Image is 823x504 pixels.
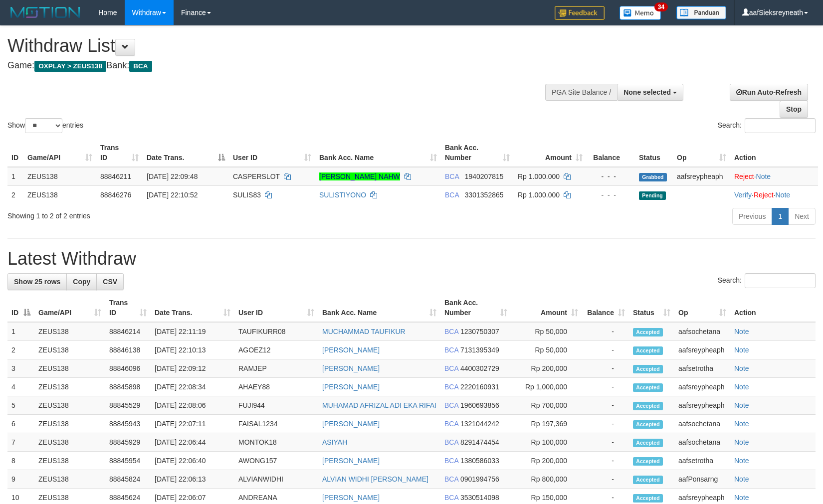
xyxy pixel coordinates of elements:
a: Note [734,475,749,483]
td: 88845943 [105,415,151,433]
h4: Game: Bank: [7,61,539,71]
th: Trans ID: activate to sort column ascending [96,139,143,167]
span: BCA [445,191,459,199]
span: BCA [444,364,458,372]
td: 6 [7,415,34,433]
span: BCA [444,346,458,354]
td: 88846138 [105,341,151,359]
h1: Latest Withdraw [7,249,816,269]
th: Date Trans.: activate to sort column descending [143,139,229,167]
td: [DATE] 22:09:12 [151,359,234,378]
th: Balance: activate to sort column ascending [582,294,629,322]
span: BCA [129,61,152,72]
a: Run Auto-Refresh [730,84,808,101]
div: Showing 1 to 2 of 2 entries [7,207,336,221]
td: ZEUS138 [34,470,105,489]
button: None selected [617,84,683,101]
a: Note [734,346,749,354]
td: 88845824 [105,470,151,489]
span: Accepted [633,402,663,410]
span: Accepted [633,439,663,447]
td: - [582,415,629,433]
td: 8 [7,452,34,470]
a: Note [734,364,749,372]
th: Status [635,139,673,167]
td: - [582,452,629,470]
a: [PERSON_NAME] [322,346,380,354]
span: Accepted [633,328,663,336]
span: Copy 1321044242 to clipboard [460,420,499,428]
th: Bank Acc. Name: activate to sort column ascending [315,139,441,167]
td: Rp 100,000 [511,433,582,452]
img: panduan.png [676,6,726,19]
a: Stop [780,101,808,118]
th: Status: activate to sort column ascending [629,294,674,322]
th: Bank Acc. Number: activate to sort column ascending [440,294,511,322]
td: ZEUS138 [34,322,105,341]
td: RAMJEP [234,359,318,378]
span: Pending [639,191,666,200]
td: Rp 800,000 [511,470,582,489]
td: AHAEY88 [234,378,318,396]
td: - [582,322,629,341]
td: · [730,167,818,186]
td: TAUFIKURR08 [234,322,318,341]
td: [DATE] 22:06:44 [151,433,234,452]
td: aafsreypheaph [674,378,730,396]
td: [DATE] 22:07:11 [151,415,234,433]
span: BCA [444,475,458,483]
td: ZEUS138 [23,167,96,186]
td: Rp 700,000 [511,396,582,415]
span: Copy [73,278,90,286]
td: Rp 1,000,000 [511,378,582,396]
th: Game/API: activate to sort column ascending [23,139,96,167]
th: Date Trans.: activate to sort column ascending [151,294,234,322]
a: 1 [772,208,789,225]
td: ZEUS138 [34,341,105,359]
td: 4 [7,378,34,396]
div: PGA Site Balance / [545,84,617,101]
th: ID: activate to sort column descending [7,294,34,322]
span: [DATE] 22:10:52 [147,191,198,199]
label: Search: [718,118,816,133]
td: - [582,433,629,452]
div: - - - [591,171,631,181]
td: aafsreypheaph [673,167,730,186]
td: ZEUS138 [34,415,105,433]
a: Note [734,383,749,391]
span: CSV [103,278,117,286]
td: aafPonsarng [674,470,730,489]
span: Rp 1.000.000 [518,172,560,180]
td: 9 [7,470,34,489]
span: Accepted [633,383,663,392]
a: Note [734,401,749,409]
td: [DATE] 22:06:13 [151,470,234,489]
span: Copy 2220160931 to clipboard [460,383,499,391]
td: 5 [7,396,34,415]
span: BCA [444,401,458,409]
a: Note [734,494,749,502]
a: Reject [754,191,774,199]
th: Amount: activate to sort column ascending [511,294,582,322]
th: Op: activate to sort column ascending [674,294,730,322]
span: BCA [445,172,459,180]
a: Verify [734,191,752,199]
th: User ID: activate to sort column ascending [234,294,318,322]
a: Note [734,457,749,465]
span: 88846276 [100,191,131,199]
td: ZEUS138 [34,359,105,378]
td: 88845529 [105,396,151,415]
td: aafsreypheaph [674,341,730,359]
td: - [582,378,629,396]
td: 2 [7,185,23,204]
a: [PERSON_NAME] [322,364,380,372]
th: Action [730,139,818,167]
th: Amount: activate to sort column ascending [514,139,587,167]
td: FAISAL1234 [234,415,318,433]
td: ALVIANWIDHI [234,470,318,489]
a: Copy [66,273,97,290]
span: Show 25 rows [14,278,60,286]
span: Copy 4400302729 to clipboard [460,364,499,372]
td: - [582,359,629,378]
td: 3 [7,359,34,378]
